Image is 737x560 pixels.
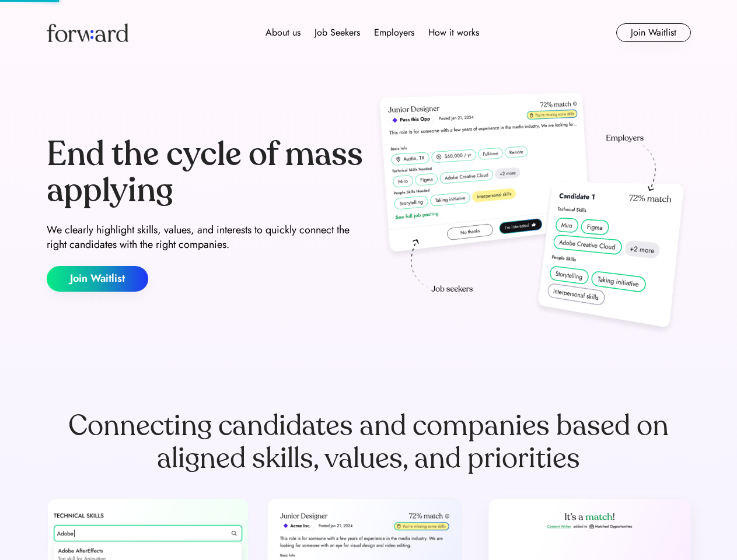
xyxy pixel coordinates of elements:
div: Employers [374,26,414,40]
div: About us [266,26,301,40]
div: Connecting candidates and companies based on aligned skills, values, and priorities [47,409,691,475]
div: End the cycle of mass applying [47,136,364,208]
img: hero-image.png [373,89,691,339]
div: We clearly highlight skills, values, and interests to quickly connect the right candidates with t... [47,223,364,252]
div: How it works [428,26,479,40]
div: Job Seekers [315,26,360,40]
button: Join Waitlist [616,23,691,42]
button: Join Waitlist [47,266,148,292]
img: Forward logo [47,23,128,42]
